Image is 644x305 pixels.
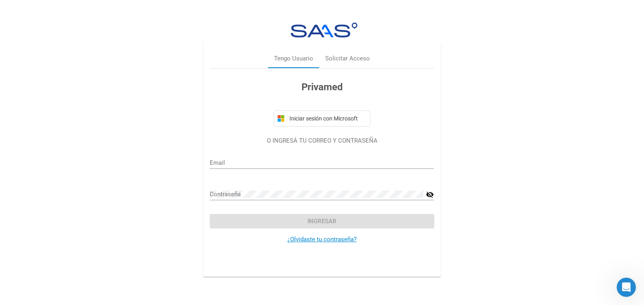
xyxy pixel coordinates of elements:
[426,190,434,199] mat-icon: visibility_off
[287,236,357,243] a: ¿Olvidaste tu contraseña?
[288,115,367,122] span: Iniciar sesión con Microsoft
[325,54,370,63] div: Solicitar Acceso
[308,218,336,225] span: Ingresar
[210,80,434,94] h3: Privamed
[210,136,434,145] p: O INGRESÁ TU CORREO Y CONTRASEÑA
[274,110,370,127] button: Iniciar sesión con Microsoft
[210,214,434,228] button: Ingresar
[274,54,313,63] div: Tengo Usuario
[617,278,636,297] iframe: Intercom live chat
